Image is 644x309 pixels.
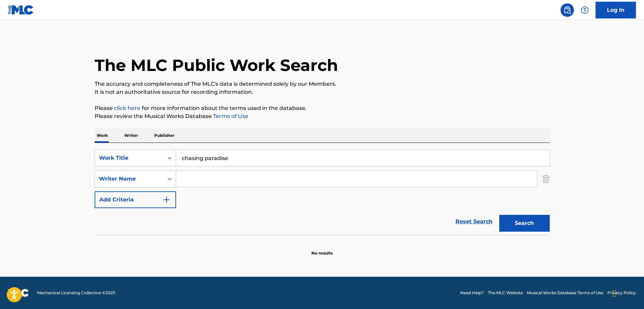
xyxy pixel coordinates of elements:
img: Delete Criterion [542,170,550,187]
p: Writer [122,128,140,143]
div: Help [578,3,591,17]
div: Work Title [99,154,160,162]
h1: The MLC Public Work Search [95,55,338,75]
button: Search [499,215,550,232]
a: Privacy Policy [607,290,636,296]
img: MLC Logo [8,5,34,15]
p: The accuracy and completeness of The MLC's data is determined solely by our Members. [95,80,550,88]
a: Reset Search [452,214,496,229]
div: Drag [612,283,616,304]
a: click here [114,105,140,111]
p: It is not an authoritative source for recording information. [95,88,550,96]
div: Writer Name [99,175,160,183]
a: Terms of Use [212,113,248,119]
p: Work [95,128,110,143]
a: Log In [596,2,636,18]
form: Search Form [95,150,550,235]
a: Need Help? [460,290,484,296]
iframe: Chat Widget [610,277,644,309]
img: 9d2ae6d4665cec9f34b9.svg [163,196,171,204]
a: Musical Works Database Terms of Use [527,290,603,296]
img: help [581,6,589,14]
p: Please for more information about the terms used in the database. [95,104,550,112]
p: Please review the Musical Works Database [95,112,550,120]
p: No results [311,242,333,256]
a: The MLC Website [488,290,523,296]
span: Mechanical Licensing Collective © 2025 [37,290,115,296]
a: Public Search [561,3,574,17]
button: Add Criteria [95,191,176,208]
p: Publisher [152,128,176,143]
img: search [563,6,571,14]
img: logo [8,289,29,297]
